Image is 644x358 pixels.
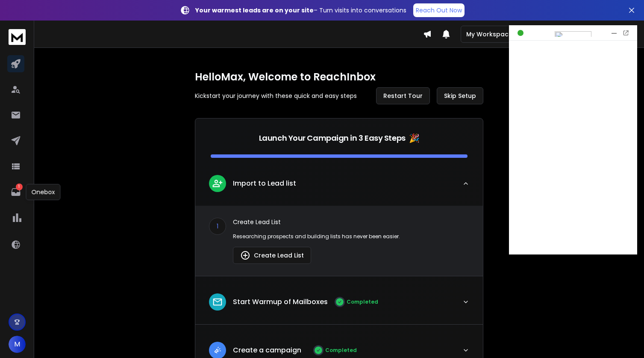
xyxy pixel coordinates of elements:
[212,296,223,308] img: lead
[233,297,328,307] p: Start Warmup of Mailboxes
[347,299,378,305] p: Completed
[209,218,226,235] div: 1
[212,345,223,355] img: lead
[195,70,483,84] h1: Hello Max , Welcome to ReachInbox
[26,184,61,200] div: Onebox
[466,30,516,38] p: My Workspace
[212,178,223,189] img: lead
[233,178,296,189] p: Import to Lead list
[233,247,311,264] button: Create Lead List
[413,3,465,17] a: Reach Out Now
[195,206,483,276] div: leadImport to Lead list
[195,6,314,15] strong: Your warmest leads are on your site
[195,168,483,206] button: leadImport to Lead list
[9,336,26,353] button: M
[9,29,26,45] img: logo
[437,87,483,104] button: Skip Setup
[325,347,357,354] p: Completed
[195,92,357,100] p: Kickstart your journey with these quick and easy steps
[7,183,24,201] a: 1
[259,132,406,144] p: Launch Your Campaign in 3 Easy Steps
[195,287,483,324] button: leadStart Warmup of MailboxesCompleted
[195,6,406,15] p: – Turn visits into conversations
[233,233,469,240] p: Researching prospects and building lists has never been easier.
[233,218,469,226] p: Create Lead List
[444,92,476,100] span: Skip Setup
[240,250,250,260] img: lead
[376,87,430,104] button: Restart Tour
[416,6,462,15] p: Reach Out Now
[16,183,23,190] p: 1
[409,132,420,144] span: 🎉
[233,345,301,355] p: Create a campaign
